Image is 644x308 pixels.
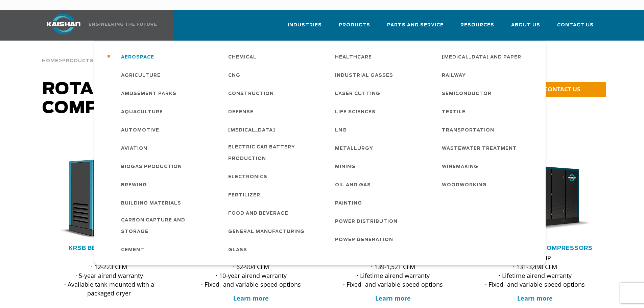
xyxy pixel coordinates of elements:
span: Resources [460,21,494,29]
span: Transportation [442,125,494,136]
span: Fertilizer [228,190,260,201]
a: Kaishan USA [38,10,158,41]
a: Glass [221,240,324,259]
span: Metallurgy [335,143,373,155]
span: Painting [335,198,362,209]
span: Oil and Gas [335,180,371,191]
span: [MEDICAL_DATA] [228,125,275,136]
span: Winemaking [442,161,478,173]
a: [MEDICAL_DATA] and Paper [435,48,538,66]
span: Parts and Service [387,21,444,29]
a: Life Sciences [328,102,431,121]
span: LNG [335,125,347,136]
a: About Us [511,16,540,39]
a: Brewing [114,175,217,194]
span: Cement [121,244,144,256]
a: Aerospace [114,48,217,66]
span: Aquaculture [121,106,163,118]
img: kaishan logo [38,14,89,34]
a: Biogas Production [114,157,217,175]
div: > > [42,41,196,66]
span: Textile [442,106,466,118]
span: Laser Cutting [335,88,380,100]
a: Agriculture [114,66,217,84]
img: Engineering the future [89,23,157,26]
span: Railway [442,70,466,81]
span: Industrial Gasses [335,70,393,81]
a: Painting [328,194,431,212]
span: Aerospace [121,52,154,63]
span: Glass [228,244,247,256]
a: Mining [328,157,431,175]
span: General Manufacturing [228,226,305,238]
span: Brewing [121,180,147,191]
a: Wastewater Treatment [435,139,538,157]
span: Contact Us [557,21,594,29]
a: Building Materials [114,194,217,212]
a: Contact Us [557,16,594,39]
span: Semiconductor [442,88,492,100]
span: [MEDICAL_DATA] and Paper [442,52,521,63]
span: Healthcare [335,52,372,63]
a: General Manufacturing [221,222,324,240]
p: · 15-200 HP · 62-904 CFM · 10-year airend warranty · Fixed- and variable-speed options [191,254,311,289]
span: Automotive [121,125,159,136]
a: Winemaking [435,157,538,175]
a: Learn more [375,294,411,302]
a: [MEDICAL_DATA] [221,121,324,139]
span: Construction [228,88,274,100]
a: Oil and Gas [328,175,431,194]
a: Power Distribution [328,212,431,230]
a: KRSB Belt Drive Series [69,245,150,251]
span: Life Sciences [335,106,376,118]
a: Chemical [221,48,324,66]
span: Home [42,59,58,63]
a: Carbon Capture and Storage [114,212,217,240]
span: Mining [335,161,356,173]
a: Automotive [114,121,217,139]
span: Power Distribution [335,216,398,228]
a: Power Generation [328,230,431,248]
a: Home [42,57,58,64]
a: Construction [221,84,324,102]
span: Industries [288,21,322,29]
a: Resources [460,16,494,39]
a: Industrial Gasses [328,66,431,84]
span: Agriculture [121,70,161,81]
a: CNG [221,66,324,84]
a: Aviation [114,139,217,157]
a: Learn more [233,294,269,302]
span: Aviation [121,143,147,155]
a: Products [62,57,94,64]
span: Products [62,59,94,63]
div: krsb30 [49,158,169,239]
a: Transportation [435,121,538,139]
a: Metallurgy [328,139,431,157]
a: Fertilizer [221,186,324,204]
span: Power Generation [335,234,393,246]
span: Food and Beverage [228,208,288,219]
span: About Us [511,21,540,29]
span: Carbon Capture and Storage [121,215,210,238]
a: Learn more [517,294,553,302]
span: Defense [228,106,254,118]
span: Building Materials [121,198,181,209]
a: Cement [114,240,217,259]
a: CONTACT US [522,82,606,97]
a: Electric Car Battery Production [221,139,324,167]
span: Amusement Parks [121,88,176,100]
a: LNG [328,121,431,139]
a: Electronics [221,167,324,186]
span: CONTACT US [544,85,580,93]
span: CNG [228,70,240,81]
a: Semiconductor [435,84,538,102]
a: Laser Cutting [328,84,431,102]
p: · 30-600 HP · 131-3,498 CFM · Lifetime airend warranty · Fixed- and variable-speed options [475,254,595,289]
a: Amusement Parks [114,84,217,102]
a: Healthcare [328,48,431,66]
a: Aquaculture [114,102,217,121]
span: Biogas Production [121,161,182,173]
